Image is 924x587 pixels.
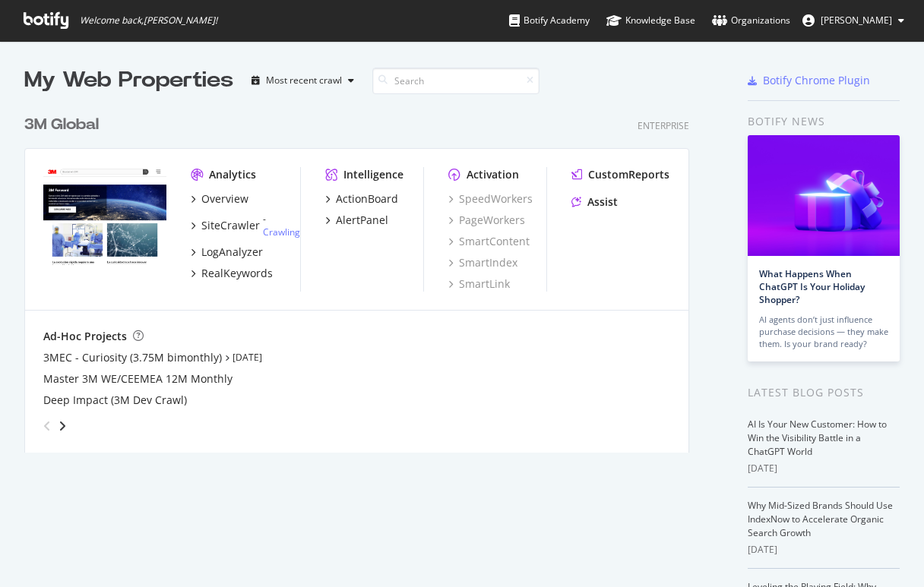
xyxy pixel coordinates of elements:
[201,191,248,207] div: Overview
[821,14,892,27] span: Katarina Hammoud
[191,266,273,281] a: RealKeywords
[748,384,900,401] div: Latest Blog Posts
[448,213,525,228] a: PageWorkers
[37,414,57,438] div: angle-left
[263,226,300,238] a: Crawling
[571,167,669,182] a: CustomReports
[343,167,403,182] div: Intelligence
[448,234,530,249] a: SmartContent
[606,13,695,28] div: Knowledge Base
[24,65,233,96] div: My Web Properties
[509,13,590,28] div: Botify Academy
[748,113,900,130] div: Botify news
[201,218,260,233] div: SiteCrawler
[759,267,865,306] a: What Happens When ChatGPT Is Your Holiday Shopper?
[448,255,517,270] a: SmartIndex
[763,73,870,88] div: Botify Chrome Plugin
[24,114,105,136] a: 3M Global
[748,543,900,557] div: [DATE]
[467,167,519,182] div: Activation
[263,213,300,238] div: -
[587,194,618,210] div: Assist
[209,167,256,182] div: Analytics
[448,276,510,292] a: SmartLink
[372,68,540,94] input: Search
[712,13,790,28] div: Organizations
[191,213,300,238] a: SiteCrawler- Crawling
[759,314,888,350] div: AI agents don’t just influence purchase decisions — they make them. Is your brand ready?
[201,245,263,260] div: LogAnalyzer
[448,191,533,207] a: SpeedWorkers
[57,418,68,434] div: angle-right
[748,418,887,458] a: AI Is Your New Customer: How to Win the Visibility Battle in a ChatGPT World
[336,191,398,207] div: ActionBoard
[325,191,398,207] a: ActionBoard
[748,135,900,256] img: What Happens When ChatGPT Is Your Holiday Shopper?
[201,266,273,281] div: RealKeywords
[43,371,233,387] a: Master 3M WE/CEEMEA 12M Monthly
[43,393,187,408] a: Deep Impact (3M Dev Crawl)
[43,167,166,266] img: www.command.com
[790,8,916,33] button: [PERSON_NAME]
[336,213,388,228] div: AlertPanel
[748,73,870,88] a: Botify Chrome Plugin
[748,499,893,539] a: Why Mid-Sized Brands Should Use IndexNow to Accelerate Organic Search Growth
[191,245,263,260] a: LogAnalyzer
[325,213,388,228] a: AlertPanel
[80,14,217,27] span: Welcome back, [PERSON_NAME] !
[266,76,342,85] div: Most recent crawl
[588,167,669,182] div: CustomReports
[24,114,99,136] div: 3M Global
[43,329,127,344] div: Ad-Hoc Projects
[245,68,360,93] button: Most recent crawl
[748,462,900,475] div: [DATE]
[638,119,689,132] div: Enterprise
[191,191,248,207] a: Overview
[233,351,262,364] a: [DATE]
[571,194,618,210] a: Assist
[43,350,222,365] a: 3MEC - Curiosity (3.75M bimonthly)
[24,96,701,453] div: grid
